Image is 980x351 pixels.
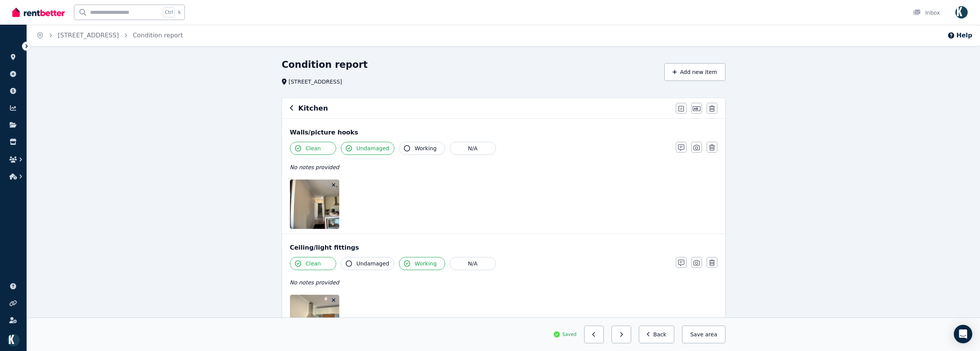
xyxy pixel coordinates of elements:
[12,7,65,18] img: RentBetter
[178,9,181,15] span: k
[27,25,192,46] nav: Breadcrumb
[913,9,940,17] div: Inbox
[415,144,437,152] span: Working
[289,78,342,86] span: [STREET_ADDRESS]
[290,243,717,252] div: Ceiling/light fittings
[290,180,356,229] img: IMG_0379.jpg
[682,326,725,343] button: Save area
[399,257,445,270] button: Working
[290,142,336,155] button: Clean
[290,279,339,286] span: No notes provided
[357,144,389,152] span: Undamaged
[290,295,356,344] img: IMG_0381.jpg
[133,32,183,39] a: Condition report
[298,103,328,114] h6: Kitchen
[954,325,972,343] div: Open Intercom Messenger
[290,128,717,137] div: Walls/picture hooks
[306,144,321,152] span: Clean
[290,257,336,270] button: Clean
[450,142,496,155] button: N/A
[947,31,972,40] button: Help
[163,7,175,17] span: Ctrl
[357,260,389,267] span: Undamaged
[399,142,445,155] button: Working
[341,257,394,270] button: Undamaged
[58,32,119,39] a: [STREET_ADDRESS]
[450,257,496,270] button: N/A
[705,331,717,338] span: area
[306,260,321,267] span: Clean
[639,326,675,343] button: Back
[562,331,576,338] span: Saved
[7,334,20,346] img: Omid Ferdowsian as trustee for The Ferdowsian Trust
[415,260,437,267] span: Working
[290,164,339,170] span: No notes provided
[955,6,968,18] img: Omid Ferdowsian as trustee for The Ferdowsian Trust
[664,63,725,81] button: Add new item
[282,59,368,71] h1: Condition report
[341,142,394,155] button: Undamaged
